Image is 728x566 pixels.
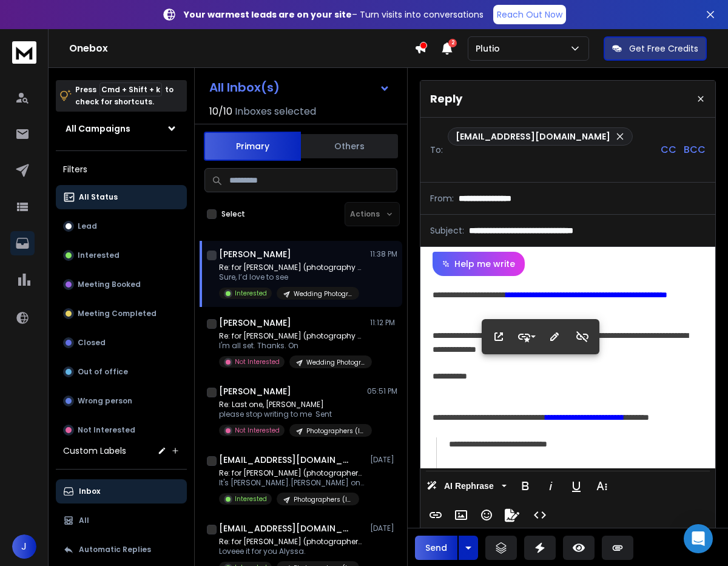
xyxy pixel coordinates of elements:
p: Lead [78,221,97,231]
p: Closed [78,338,106,348]
button: Signature [500,503,524,527]
p: Get Free Credits [629,42,698,55]
h1: [EMAIL_ADDRESS][DOMAIN_NAME] [219,454,352,466]
h1: [PERSON_NAME] [219,385,291,397]
button: Emoticons [475,503,498,527]
button: J [12,534,36,559]
button: AI Rephrase [424,474,509,498]
p: Wedding Photographers ([GEOGRAPHIC_DATA], [GEOGRAPHIC_DATA], [US_STATE], [GEOGRAPHIC_DATA], [GEOG... [294,289,352,298]
p: It's [PERSON_NAME].[PERSON_NAME] on IG [DATE], [219,478,365,488]
h3: Custom Labels [63,445,126,457]
button: Others [301,133,398,160]
h1: All Campaigns [66,123,130,135]
p: All Status [79,192,118,202]
button: Lead [56,214,187,238]
button: All Inbox(s) [200,75,400,99]
button: Meeting Completed [56,302,187,326]
p: Re: for [PERSON_NAME] (photography stuff) [219,331,365,341]
span: Cmd + Shift + k [99,83,162,96]
a: Reach Out Now [493,5,566,24]
h3: Filters [56,161,187,178]
p: To: [430,144,443,156]
strong: Your warmest leads are on your site [184,8,352,21]
p: CC [661,143,676,157]
h1: [PERSON_NAME] [219,248,291,260]
button: Bold (⌘B) [514,474,537,498]
button: Not Interested [56,418,187,442]
p: Sure, I’d love to see [219,272,365,282]
p: Interested [78,251,120,260]
button: Primary [204,132,301,161]
h1: [EMAIL_ADDRESS][DOMAIN_NAME] [219,522,352,534]
p: [DATE] [370,524,397,533]
p: From: [430,192,454,204]
p: Not Interested [235,357,280,366]
p: Loveee it for you Alyssa. [219,547,365,556]
p: Meeting Completed [78,309,157,318]
button: Send [415,536,457,560]
button: Open Link [487,325,510,349]
button: Out of office [56,360,187,384]
p: Inbox [79,487,100,496]
p: Re: Last one, [PERSON_NAME] [219,400,365,409]
p: Not Interested [78,425,135,435]
p: Automatic Replies [79,545,151,554]
button: Italic (⌘I) [539,474,562,498]
button: Insert Image (⌘P) [450,503,473,527]
p: Subject: [430,224,464,237]
p: Interested [235,289,267,298]
button: Wrong person [56,389,187,413]
span: 2 [448,39,457,47]
button: Inbox [56,479,187,504]
p: Reply [430,90,462,107]
button: More Text [590,474,613,498]
p: Reach Out Now [497,8,562,21]
button: Edit Link [543,325,566,349]
button: Interested [56,243,187,268]
p: Interested [235,494,267,504]
button: Unlink [571,325,594,349]
p: Press to check for shortcuts. [75,84,174,108]
button: All Campaigns [56,116,187,141]
button: Code View [528,503,551,527]
p: please stop writing to me Sent [219,409,365,419]
p: I'm all set. Thanks. On [219,341,365,351]
div: Open Intercom Messenger [684,524,713,553]
p: Plutio [476,42,505,55]
p: Out of office [78,367,128,377]
h3: Inboxes selected [235,104,316,119]
img: logo [12,41,36,64]
button: Automatic Replies [56,537,187,562]
p: Re: for [PERSON_NAME] (photography stuff) [219,263,365,272]
label: Select [221,209,245,219]
p: – Turn visits into conversations [184,8,484,21]
p: Re: for [PERSON_NAME] (photographers only) [219,468,365,478]
button: Style [515,325,538,349]
p: Meeting Booked [78,280,141,289]
h1: [PERSON_NAME] [219,317,291,329]
p: Photographers (IG) ([US_STATE] [GEOGRAPHIC_DATA] Broad) [306,426,365,436]
p: 11:38 PM [370,249,397,259]
p: 05:51 PM [367,386,397,396]
p: Photographers (IG) ([US_STATE] [GEOGRAPHIC_DATA] Broad) [294,495,352,504]
p: Re: for [PERSON_NAME] (photographers only) [219,537,365,547]
button: Get Free Credits [604,36,707,61]
h1: Onebox [69,41,414,56]
p: Not Interested [235,426,280,435]
button: All Status [56,185,187,209]
p: [EMAIL_ADDRESS][DOMAIN_NAME] [456,130,610,143]
h1: All Inbox(s) [209,81,280,93]
p: All [79,516,89,525]
button: All [56,508,187,533]
button: Closed [56,331,187,355]
p: Wrong person [78,396,132,406]
span: AI Rephrase [442,481,496,491]
p: BCC [684,143,706,157]
p: Wedding Photographers ([GEOGRAPHIC_DATA], [GEOGRAPHIC_DATA], [US_STATE], [GEOGRAPHIC_DATA], [GEOG... [306,358,365,367]
span: 10 / 10 [209,104,232,119]
button: Help me write [433,252,525,276]
p: [DATE] [370,455,397,465]
button: Meeting Booked [56,272,187,297]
